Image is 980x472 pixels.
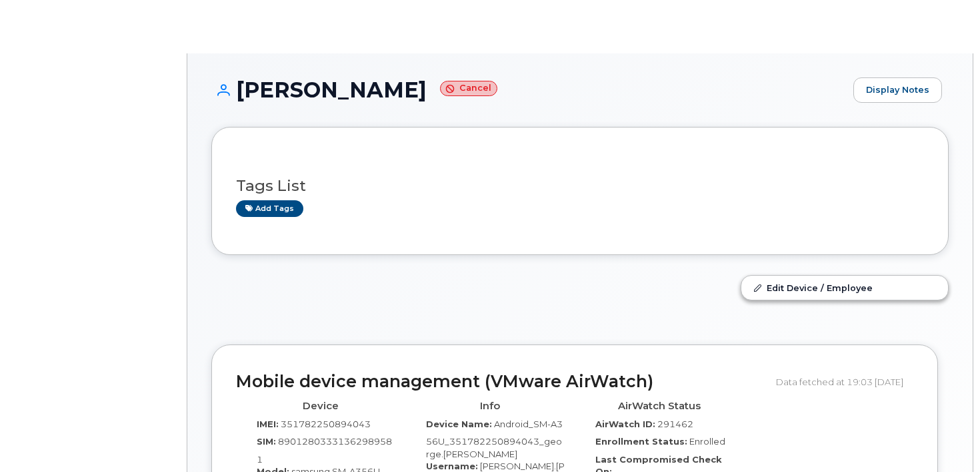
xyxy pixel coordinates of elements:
span: 89012803331362989581 [257,436,392,465]
span: 291462 [657,419,693,429]
span: Android_SM-A356U_351782250894043_george.[PERSON_NAME] [426,419,563,459]
label: Device Name: [426,418,492,431]
span: Enrolled [689,436,725,447]
label: IMEI: [257,418,279,431]
h4: Info [415,401,565,412]
h3: Tags List [236,178,924,194]
span: 351782250894043 [281,419,371,429]
h2: Mobile device management (VMware AirWatch) [236,373,766,391]
label: SIM: [257,435,276,448]
h4: AirWatch Status [585,401,734,412]
a: Display Notes [853,77,942,103]
a: Edit Device / Employee [741,276,948,300]
label: AirWatch ID: [595,418,655,431]
h1: [PERSON_NAME] [211,78,847,101]
small: Cancel [440,81,497,96]
div: Data fetched at 19:03 [DATE] [776,369,913,395]
h4: Device [246,401,395,412]
a: Add tags [236,200,303,217]
label: Enrollment Status: [595,435,687,448]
